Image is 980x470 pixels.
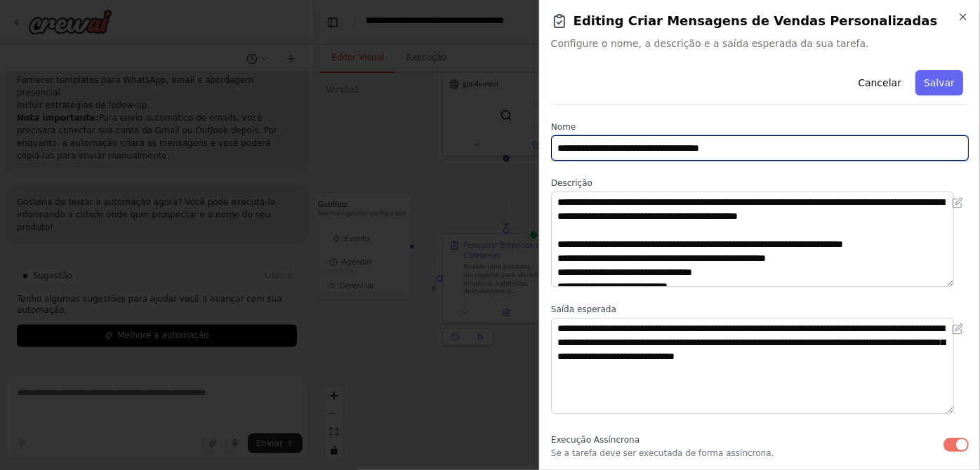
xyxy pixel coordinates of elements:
[551,11,969,31] h2: Editing Criar Mensagens de Vendas Personalizadas
[551,304,616,314] font: Saída esperada
[551,122,576,132] font: Nome
[915,70,963,95] button: Salvar
[858,77,901,88] font: Cancelar
[551,448,774,458] font: Se a tarefa deve ser executada de forma assíncrona.
[949,321,966,337] button: Abrir no editor
[551,178,592,188] font: Descrição
[849,70,910,95] button: Cancelar
[924,77,955,88] font: Salvar
[949,194,966,211] button: Abrir no editor
[551,38,869,49] font: Configure o nome, a descrição e a saída esperada da sua tarefa.
[551,435,640,445] font: Execução Assíncrona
